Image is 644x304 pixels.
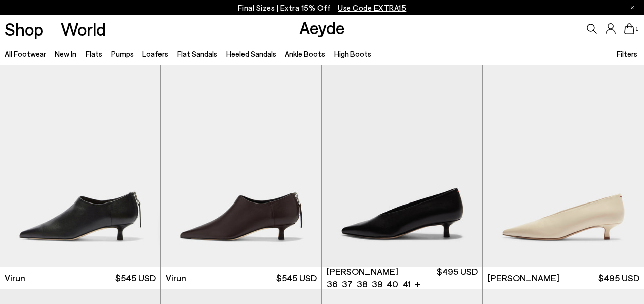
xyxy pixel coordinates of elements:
[322,65,482,266] a: Next slide Previous slide
[415,277,420,290] li: +
[483,267,644,289] a: [PERSON_NAME] $495 USD
[322,267,482,289] a: [PERSON_NAME] 36 37 38 39 40 41 + $495 USD
[403,278,411,290] li: 41
[115,272,156,284] span: $545 USD
[334,49,371,58] a: High Boots
[299,17,345,38] a: Aeyde
[634,26,639,32] span: 1
[372,278,383,290] li: 39
[617,49,637,58] span: Filters
[322,65,482,266] div: 1 / 6
[5,272,25,284] span: Virun
[342,278,353,290] li: 37
[276,272,317,284] span: $545 USD
[357,278,368,290] li: 38
[166,272,186,284] span: Virun
[161,65,321,266] img: Virun Pointed Sock Boots
[55,49,76,58] a: New In
[483,65,644,266] img: Clara Pointed-Toe Pumps
[285,49,325,58] a: Ankle Boots
[161,267,321,289] a: Virun $545 USD
[5,20,43,38] a: Shop
[142,49,168,58] a: Loafers
[61,20,106,38] a: World
[387,278,398,290] li: 40
[177,49,217,58] a: Flat Sandals
[624,23,634,34] a: 1
[111,49,134,58] a: Pumps
[226,49,276,58] a: Heeled Sandals
[5,49,46,58] a: All Footwear
[327,265,398,278] span: [PERSON_NAME]
[598,272,639,284] span: $495 USD
[488,272,559,284] span: [PERSON_NAME]
[86,49,102,58] a: Flats
[327,278,338,290] li: 36
[238,2,407,14] p: Final Sizes | Extra 15% Off
[322,65,482,266] img: Clara Pointed-Toe Pumps
[327,278,408,290] ul: variant
[437,265,478,290] span: $495 USD
[338,3,406,12] span: Navigate to /collections/ss25-final-sizes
